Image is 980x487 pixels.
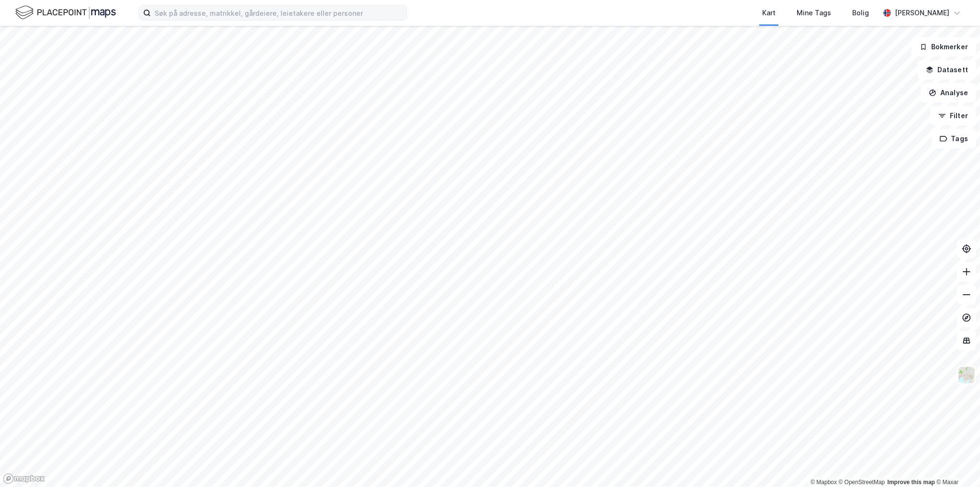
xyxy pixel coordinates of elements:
[852,7,869,19] div: Bolig
[932,441,980,487] iframe: Chat Widget
[895,7,949,19] div: [PERSON_NAME]
[762,7,776,19] div: Kart
[15,4,116,21] img: logo.f888ab2527a4732fd821a326f86c7f29.svg
[151,6,406,20] input: Søk på adresse, matrikkel, gårdeiere, leietakere eller personer
[797,7,831,19] div: Mine Tags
